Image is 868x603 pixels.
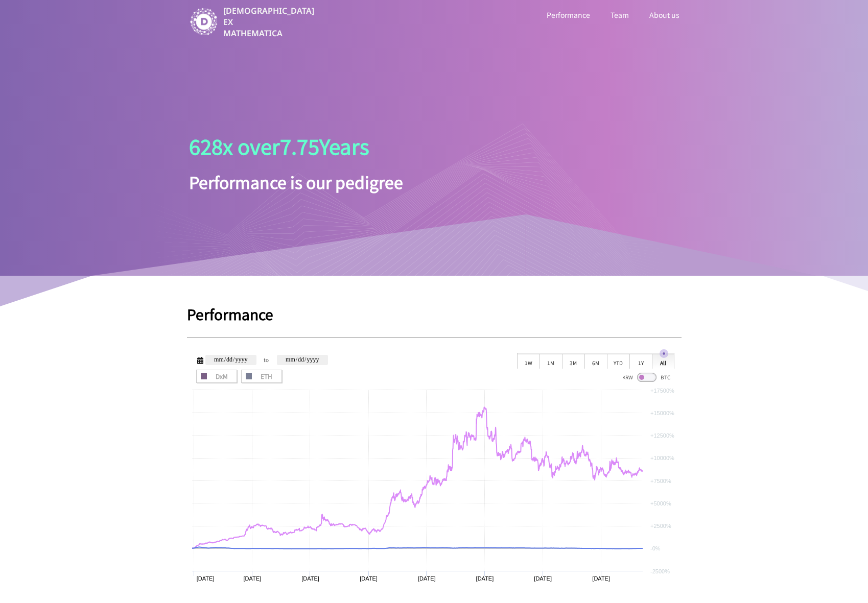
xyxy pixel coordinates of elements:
span: KRW [622,373,633,381]
div: All [652,353,674,369]
text: +15000% [650,410,674,416]
a: Team [608,8,631,21]
text: -2500% [650,568,670,574]
span: ETH [245,373,278,379]
text: [DATE] [360,575,378,582]
text: [DATE] [196,575,214,582]
text: +10000% [650,455,674,461]
text: [DATE] [301,575,319,582]
div: YTD [607,353,629,369]
div: 1M [539,353,562,369]
text: +17500% [650,388,674,394]
text: +5000% [650,500,671,506]
text: [DATE] [417,575,435,582]
text: [DATE] [534,575,552,582]
a: Performance [545,8,592,21]
text: [DATE] [476,575,494,582]
img: image [189,7,219,37]
text: [DATE] [592,575,610,582]
span: to [264,355,270,365]
div: 1Y [629,353,652,369]
div: 3M [562,353,584,369]
div: 6M [584,353,607,369]
text: [DATE] [243,575,261,582]
a: About us [647,8,682,21]
text: +12500% [650,432,674,439]
span: BTC [661,373,670,381]
text: +2500% [650,523,671,529]
text: +7500% [650,478,671,484]
h1: Performance [187,306,682,322]
span: DxM [200,373,233,379]
text: -0% [650,545,661,551]
p: [DEMOGRAPHIC_DATA] EX MATHEMATICA [223,5,316,39]
div: 1W [517,353,539,369]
